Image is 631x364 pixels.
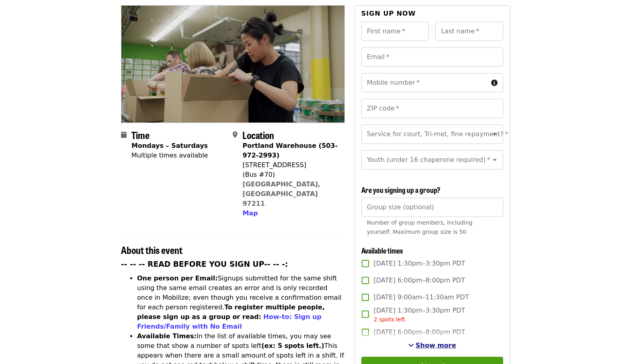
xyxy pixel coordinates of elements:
span: [DATE] 1:30pm–3:30pm PDT [374,259,465,268]
button: Open [489,154,500,166]
div: (Bus #70) [242,170,338,180]
i: calendar icon [121,131,127,139]
span: Show more [416,342,456,349]
button: Map [242,209,258,218]
strong: Portland Warehouse (503-972-2993) [242,142,338,159]
i: circle-info icon [491,79,498,87]
button: Open [489,129,500,140]
strong: -- -- -- READ BEFORE YOU SIGN UP-- -- -: [121,260,288,268]
span: [DATE] 9:00am–11:30am PDT [374,292,469,302]
input: [object Object] [361,198,503,217]
input: ZIP code [361,99,503,118]
span: About this event [121,243,182,257]
strong: (ex: 5 spots left.) [261,342,324,350]
input: Mobile number [361,73,488,92]
span: [DATE] 1:30pm–3:30pm PDT [374,306,465,324]
span: Number of group members, including yourself. Maximum group size is 50 [367,219,473,235]
li: Signups submitted for the same shift using the same email creates an error and is only recorded o... [137,274,345,331]
span: Map [242,209,258,217]
div: [STREET_ADDRESS] [242,160,338,170]
div: Multiple times available [131,151,208,160]
input: Email [361,47,503,67]
span: Are you signing up a group? [361,184,440,195]
strong: Available Times: [137,332,197,340]
a: [GEOGRAPHIC_DATA], [GEOGRAPHIC_DATA] 97211 [242,180,320,207]
strong: To register multiple people, please sign up as a group or read: [137,303,325,321]
span: Available times [361,245,403,256]
input: First name [361,22,429,41]
button: See more timeslots [408,341,456,350]
a: How-to: Sign up Friends/Family with No Email [137,313,322,330]
strong: Mondays – Saturdays [131,142,208,149]
span: Location [242,128,274,142]
span: [DATE] 6:00pm–8:00pm PDT [374,276,465,285]
span: Time [131,128,150,142]
input: Last name [435,22,503,41]
span: [DATE] 6:00pm–8:00pm PDT [374,327,465,337]
span: 2 spots left [374,316,405,323]
strong: One person per Email: [137,274,218,282]
i: map-marker-alt icon [233,131,238,139]
span: Sign up now [361,10,416,17]
img: Oct/Nov/Dec - Portland: Repack/Sort (age 8+) organized by Oregon Food Bank [121,6,344,122]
